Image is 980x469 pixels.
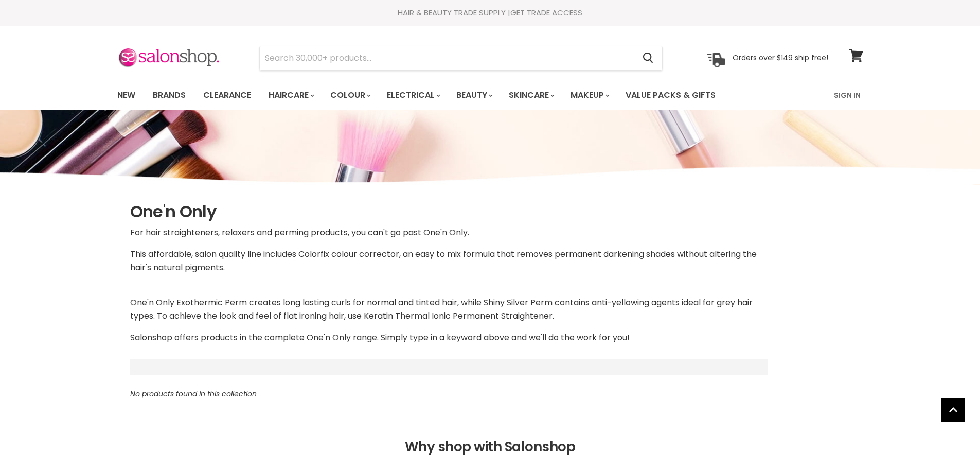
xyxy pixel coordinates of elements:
[510,7,582,18] a: GET TRADE ACCESS
[259,46,663,71] form: Product
[379,84,447,106] a: Electrical
[635,46,662,70] button: Search
[130,226,768,344] div: This affordable, salon quality line includes Colorfix colour corrector, an easy to mix formula th...
[130,296,768,323] p: One'n Only Exothermic Perm creates long lasting curls for normal and tinted hair, while Shiny Sil...
[104,8,876,18] div: HAIR & BEAUTY TRADE SUPPLY |
[110,84,143,106] a: New
[130,201,768,222] h1: One'n Only
[449,84,499,106] a: Beauty
[260,46,635,70] input: Search
[130,226,768,239] p: For hair straighteners, relaxers and perming products, you can't go past One'n Only.
[828,84,867,106] a: Sign In
[618,84,723,106] a: Value Packs & Gifts
[130,389,257,399] em: No products found in this collection
[733,53,828,62] p: Orders over $149 ship free!
[563,84,616,106] a: Makeup
[941,398,965,425] span: Back to top
[145,84,193,106] a: Brands
[110,80,776,110] ul: Main menu
[261,84,320,106] a: Haircare
[104,80,876,110] nav: Main
[501,84,561,106] a: Skincare
[195,84,259,106] a: Clearance
[323,84,377,106] a: Colour
[941,398,965,422] a: Back to top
